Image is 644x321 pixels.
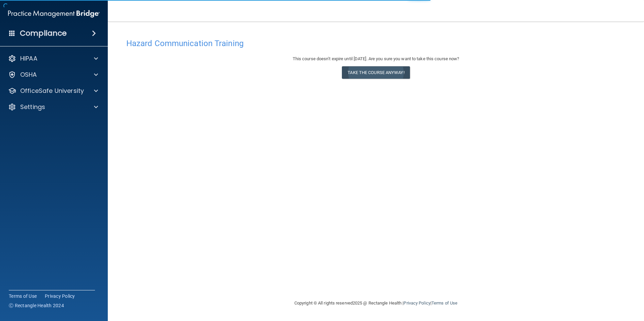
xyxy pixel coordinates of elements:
a: Privacy Policy [45,293,75,299]
p: OfficeSafe University [20,87,84,95]
button: Take the course anyway! [342,66,410,79]
a: OSHA [8,71,98,79]
a: Terms of Use [431,300,457,306]
a: Privacy Policy [404,300,430,306]
img: PMB logo [8,7,100,21]
a: Settings [8,103,98,111]
a: HIPAA [8,55,98,63]
div: This course doesn’t expire until [DATE]. Are you sure you want to take this course now? [126,55,625,63]
a: Terms of Use [9,293,37,299]
h4: Hazard Communication Training [126,39,625,48]
p: Settings [20,103,45,111]
p: OSHA [20,71,37,79]
span: Ⓒ Rectangle Health 2024 [9,302,64,309]
h4: Compliance [20,29,67,38]
div: Copyright © All rights reserved 2025 @ Rectangle Health | | [253,292,499,314]
p: HIPAA [20,55,37,63]
a: OfficeSafe University [8,87,98,95]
